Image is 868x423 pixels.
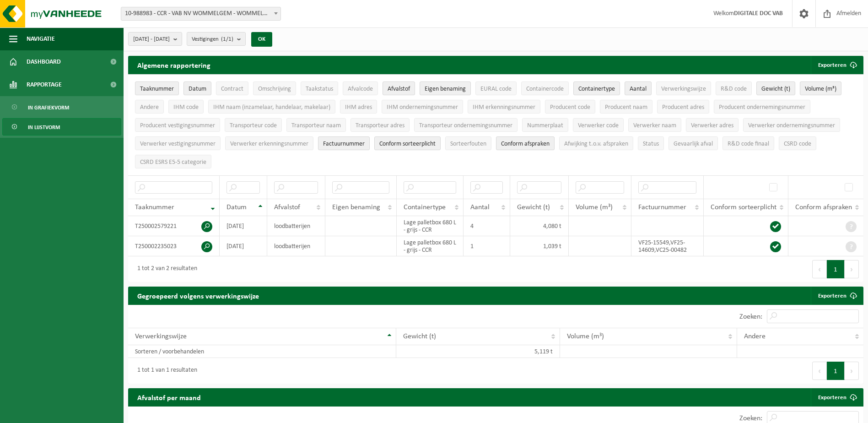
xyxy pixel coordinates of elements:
td: 1 [464,236,510,256]
span: [DATE] - [DATE] [133,33,170,46]
span: Taaknummer [140,86,174,92]
span: Eigen benaming [332,204,380,211]
span: Verwerker adres [691,122,733,129]
span: Nummerplaat [527,122,563,129]
button: AndereAndere: Activate to sort [135,100,164,114]
button: CSRD codeCSRD code: Activate to sort [779,136,816,150]
td: T250002235023 [128,236,220,256]
button: Eigen benamingEigen benaming: Activate to sort [420,81,471,95]
span: Verwerker ondernemingsnummer [748,122,835,129]
span: Verwerkingswijze [661,86,706,92]
button: Verwerker ondernemingsnummerVerwerker ondernemingsnummer: Activate to sort [743,118,840,132]
button: Verwerker adresVerwerker adres: Activate to sort [686,118,739,132]
span: Containertype [404,204,446,211]
span: CSRD code [784,141,811,147]
button: Vestigingen(1/1) [187,32,246,46]
span: Conform sorteerplicht [711,204,776,211]
span: Taakstatus [306,86,333,92]
button: Producent ondernemingsnummerProducent ondernemingsnummer: Activate to sort [714,100,810,114]
span: Factuurnummer [638,204,686,211]
span: Andere [140,104,159,111]
button: R&D codeR&amp;D code: Activate to sort [716,81,752,95]
button: AantalAantal: Activate to sort [625,81,652,95]
div: 1 tot 2 van 2 resultaten [133,261,197,277]
label: Zoeken: [739,313,762,320]
td: 4,080 t [510,216,569,236]
button: ContainercodeContainercode: Activate to sort [521,81,569,95]
span: Afvalstof [388,86,410,92]
td: [DATE] [220,216,267,236]
span: Transporteur adres [356,122,404,129]
button: TaakstatusTaakstatus: Activate to sort [301,81,338,95]
label: Zoeken: [739,415,762,422]
td: Sorteren / voorbehandelen [128,345,396,358]
span: Verwerker vestigingsnummer [140,141,216,147]
button: DatumDatum: Activate to sort [183,81,211,95]
span: In lijstvorm [28,119,60,136]
h2: Afvalstof per maand [128,388,210,406]
span: Conform afspraken [795,204,852,211]
button: Verwerker vestigingsnummerVerwerker vestigingsnummer: Activate to sort [135,136,221,150]
button: Previous [812,362,827,380]
td: VF25-15549,VF25-14609,VC25-00482 [631,236,704,256]
span: Containercode [526,86,564,92]
span: Producent naam [605,104,647,111]
td: T250002579221 [128,216,220,236]
span: Producent ondernemingsnummer [719,104,805,111]
button: SorteerfoutenSorteerfouten: Activate to sort [445,136,491,150]
td: 5,119 t [396,345,560,358]
td: 1,039 t [510,236,569,256]
button: Transporteur adresTransporteur adres: Activate to sort [350,118,410,132]
button: Transporteur codeTransporteur code: Activate to sort [225,118,282,132]
span: Producent vestigingsnummer [140,122,215,129]
span: R&D code [721,86,747,92]
button: [DATE] - [DATE] [128,32,182,46]
span: Gevaarlijk afval [674,141,713,147]
span: Producent code [550,104,590,111]
span: Transporteur naam [291,122,341,129]
td: 4 [464,216,510,236]
span: Transporteur code [230,122,277,129]
span: Afvalcode [348,86,373,92]
span: Factuurnummer [323,141,365,147]
td: Lage palletbox 680 L - grijs - CCR [397,216,464,236]
span: Omschrijving [258,86,291,92]
span: Volume (m³) [576,204,613,211]
span: Gewicht (t) [403,333,436,340]
span: In grafiekvorm [28,99,69,116]
span: Transporteur ondernemingsnummer [419,122,512,129]
button: VerwerkingswijzeVerwerkingswijze: Activate to sort [656,81,711,95]
button: IHM codeIHM code: Activate to sort [168,100,204,114]
td: Lage palletbox 680 L - grijs - CCR [397,236,464,256]
span: Gewicht (t) [517,204,550,211]
span: Producent adres [662,104,704,111]
span: Aantal [470,204,490,211]
span: Rapportage [27,73,62,96]
span: Gewicht (t) [761,86,790,92]
button: OK [251,32,272,47]
span: R&D code finaal [728,141,769,147]
count: (1/1) [221,36,233,42]
button: Volume (m³)Volume (m³): Activate to sort [800,81,841,95]
span: Andere [744,333,766,340]
span: Navigatie [27,27,55,50]
button: ContainertypeContainertype: Activate to sort [573,81,620,95]
span: Volume (m³) [567,333,604,340]
span: Status [643,141,659,147]
span: Verwerker erkenningsnummer [230,141,308,147]
button: Producent adresProducent adres: Activate to sort [657,100,709,114]
button: Producent naamProducent naam: Activate to sort [600,100,652,114]
span: IHM naam (inzamelaar, handelaar, makelaar) [213,104,330,111]
span: Afvalstof [274,204,300,211]
span: 10-988983 - CCR - VAB NV WOMMELGEM - WOMMELGEM [121,7,281,21]
button: CSRD ESRS E5-5 categorieCSRD ESRS E5-5 categorie: Activate to sort [135,155,211,168]
span: Datum [189,86,206,92]
button: Next [845,260,859,278]
button: Producent vestigingsnummerProducent vestigingsnummer: Activate to sort [135,118,220,132]
span: Dashboard [27,50,61,73]
div: 1 tot 1 van 1 resultaten [133,363,197,379]
button: IHM erkenningsnummerIHM erkenningsnummer: Activate to sort [468,100,540,114]
span: 10-988983 - CCR - VAB NV WOMMELGEM - WOMMELGEM [121,7,280,20]
button: IHM adresIHM adres: Activate to sort [340,100,377,114]
button: AfvalstofAfvalstof: Activate to sort [383,81,415,95]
